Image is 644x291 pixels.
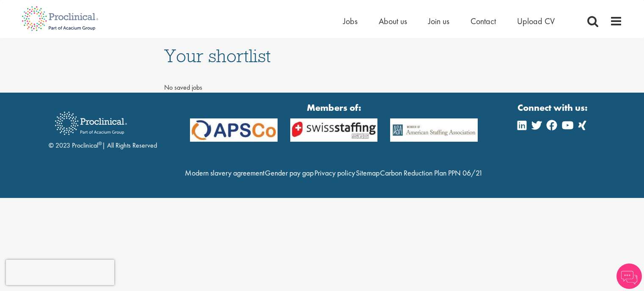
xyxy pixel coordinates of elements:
span: Your shortlist [164,44,271,67]
a: Upload CV [517,16,555,27]
div: No saved jobs [164,83,480,93]
img: APSCo [384,118,484,142]
iframe: reCAPTCHA [6,260,114,285]
a: Sitemap [356,168,380,178]
a: Modern slavery agreement [185,168,264,178]
strong: Connect with us: [517,101,589,114]
a: About us [379,16,407,27]
img: Proclinical Recruitment [49,106,133,141]
img: Chatbot [616,264,642,289]
a: Gender pay gap [265,168,314,178]
sup: ® [98,140,102,147]
div: © 2023 Proclinical | All Rights Reserved [49,105,157,151]
strong: Members of: [190,101,478,114]
a: Join us [428,16,449,27]
a: Carbon Reduction Plan PPN 06/21 [380,168,483,178]
a: Privacy policy [314,168,355,178]
a: Contact [471,16,496,27]
img: APSCo [184,118,284,142]
img: APSCo [284,118,384,142]
a: Jobs [343,16,358,27]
